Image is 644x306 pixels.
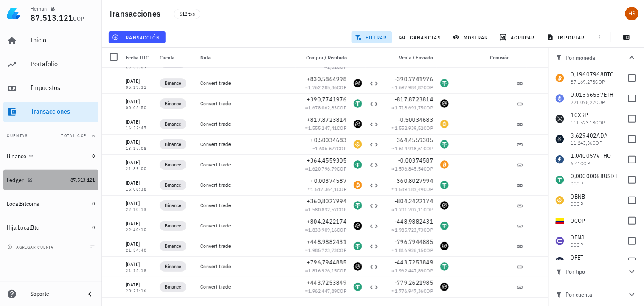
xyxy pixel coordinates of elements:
span: ≈ [305,247,347,253]
button: importar [543,31,590,43]
span: ≈ [392,104,433,111]
span: Binance [165,222,181,230]
span: 87.169.273 [571,79,596,85]
div: Nota [197,48,296,68]
span: Binance [165,160,181,169]
div: XLM-icon [354,262,362,271]
span: +448,9882431 [307,238,347,246]
span: ≈ [392,206,433,213]
span: COP [574,201,583,207]
span: 0 [93,153,95,159]
div: Fecha UTC [122,48,156,68]
span: +0,00374587 [310,177,347,185]
span: 1.816.926,15 [395,247,424,253]
span: COP [593,140,603,146]
button: Por cuenta [549,283,644,306]
span: ≈ [305,166,347,172]
span: COP [424,227,433,233]
div: USDT-icon [440,181,449,189]
div: Convert trade [200,284,292,290]
div: Portafolio [31,60,95,68]
div: 05:19:31 [126,85,153,90]
div: XLM-icon [354,120,362,128]
span: COP [424,267,433,274]
div: Venta / Enviado [382,48,437,68]
span: 0 [571,233,574,241]
span: Por cuenta [556,290,627,299]
span: XRP [578,111,589,119]
span: ≈ [305,267,347,274]
span: 1,040057 [571,152,597,160]
span: COP [424,145,433,152]
button: CuentasTotal COP [3,126,98,146]
span: ≈ [392,267,433,274]
span: ≈ [392,227,433,233]
div: USDT-icon [440,140,449,149]
span: -0,00374587 [398,157,433,164]
span: ganancias [401,34,441,41]
span: ≈ [392,145,433,152]
span: 1.636.677 [315,145,337,152]
span: COP [424,84,433,90]
div: Convert trade [200,263,292,270]
span: +0,50034683 [310,136,347,144]
span: ADA [597,132,608,139]
span: Total COP [61,133,87,138]
span: -779,2621985 [395,279,433,286]
span: Binance [165,181,181,189]
span: 1.620.796,79 [308,166,337,172]
div: USDT-icon [556,176,564,184]
div: XLM-icon [440,242,449,250]
span: 1.718.691,75 [395,104,424,111]
span: ≈ [392,84,433,90]
span: Fecha UTC [126,54,149,61]
span: 0 [571,241,574,248]
span: ≈ [308,186,347,192]
span: 1.580.832,57 [308,206,337,213]
div: USDT-icon [440,222,449,230]
span: COP [424,166,433,172]
span: COP [596,79,605,85]
span: transacción [114,34,160,41]
span: +796,7944885 [307,258,347,266]
div: Soporte [31,291,78,298]
div: 21:15:18 [126,269,153,273]
span: COP [337,227,347,233]
span: ≈ [305,104,347,111]
span: Venta / Enviado [399,54,433,61]
span: Binance [165,99,181,108]
div: XLM-icon [354,79,362,87]
span: COP [596,119,605,126]
span: +830,5864998 [307,75,347,83]
span: 1.614.918,61 [395,145,424,152]
div: Compra / Recibido [296,48,350,68]
span: 1.517.364,1 [311,186,337,192]
span: -364,4559305 [395,136,433,144]
div: Convert trade [200,243,292,250]
div: Comisión [452,48,513,68]
span: 0 [93,200,95,207]
div: XLM-icon [440,201,449,210]
div: USDT-icon [354,283,362,291]
img: LedgiFi [7,7,20,20]
span: 1.776.947,36 [395,288,424,294]
div: Convert trade [200,121,292,127]
div: [DATE] [126,138,153,146]
div: BNB-icon [556,196,564,205]
a: Hija LocalBtc 0 [3,217,98,238]
div: USDT-icon [354,160,362,169]
div: Binance [7,153,27,160]
span: Nota [200,54,211,61]
span: +443,7253849 [307,279,347,286]
div: LocalBitcoins [7,200,39,208]
span: 0,01356537 [571,91,604,98]
span: -817,8723814 [395,95,433,103]
span: 1.678.062,83 [308,104,337,111]
span: filtrar [357,34,387,41]
div: XRP-icon [556,115,564,123]
span: ≈ [305,227,347,233]
span: ≈ [392,247,433,253]
button: Por moneda [549,48,644,68]
div: [DATE] [126,260,153,269]
span: 0 [571,217,574,225]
